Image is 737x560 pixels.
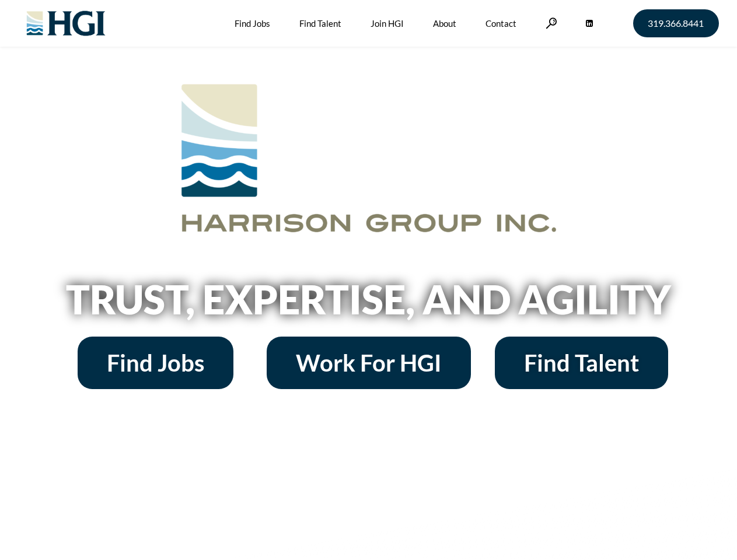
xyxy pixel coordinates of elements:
span: Find Talent [524,351,639,374]
a: Search [546,17,557,29]
a: Work For HGI [267,337,471,389]
h2: Trust, Expertise, and Agility [36,279,701,319]
span: 319.366.8441 [648,19,704,28]
a: Find Jobs [78,337,233,389]
a: Find Talent [495,337,668,389]
span: Work For HGI [296,351,442,374]
span: Find Jobs [107,351,204,374]
a: 319.366.8441 [633,9,719,37]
